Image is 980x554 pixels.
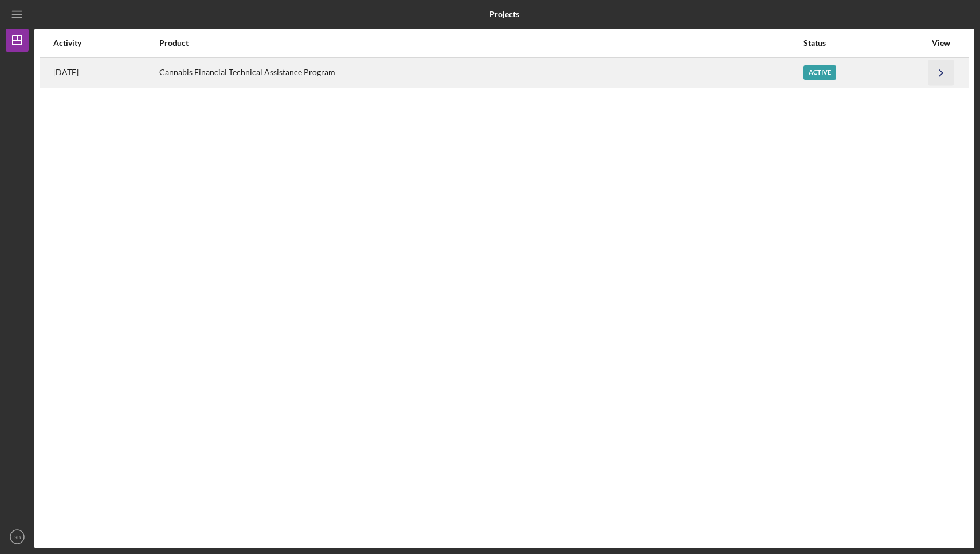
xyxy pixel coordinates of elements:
div: Activity [53,38,158,48]
div: Product [159,38,802,48]
div: Cannabis Financial Technical Assistance Program [159,58,802,87]
div: View [927,38,955,48]
time: 2025-06-20 18:16 [53,68,79,77]
b: Projects [489,10,519,19]
div: Active [803,65,836,80]
button: SB [6,525,29,548]
text: SB [14,534,21,540]
div: Status [803,38,926,48]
